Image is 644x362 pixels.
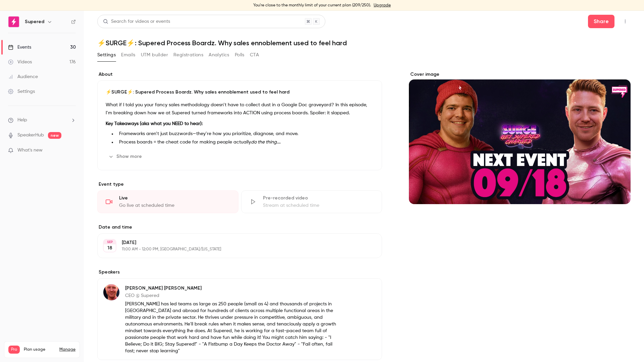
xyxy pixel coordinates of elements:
a: Upgrade [374,3,391,8]
label: About [97,71,382,78]
div: Live [119,195,230,201]
span: Plan usage [24,347,55,352]
div: Search for videos or events [103,18,170,25]
li: Process boards = the cheat code for making people actually . [116,139,374,146]
img: Supered [8,16,19,27]
button: CTA [250,50,259,60]
iframe: Noticeable Trigger [68,147,76,154]
label: Cover image [409,71,631,78]
p: [PERSON_NAME] [PERSON_NAME] [125,285,338,292]
button: Settings [97,50,116,60]
p: ⚡️SURGE⚡️: Supered Process Boardz. Why sales ennoblement used to feel hard [106,89,374,96]
p: Event type [97,181,382,188]
em: do the thing [251,140,277,144]
button: Analytics [209,50,229,60]
img: Matt Bolian [103,284,119,300]
h1: ⚡️SURGE⚡️: Supered Process Boardz. Why sales ennoblement used to feel hard [97,39,631,47]
span: Pro [8,346,20,354]
button: Share [588,15,614,28]
div: Settings [8,88,35,95]
div: SEP [104,240,116,244]
section: Cover image [409,71,631,204]
span: Help [17,117,27,124]
span: new [48,132,61,139]
label: Date and time [97,224,382,231]
div: LiveGo live at scheduled time [97,190,238,213]
a: Manage [59,347,75,352]
div: Go live at scheduled time [119,202,230,209]
label: Speakers [97,269,382,276]
li: help-dropdown-opener [8,117,76,124]
button: Emails [121,50,135,60]
div: Matt Bolian[PERSON_NAME] [PERSON_NAME]CEO @ Supered[PERSON_NAME] has led teams as large as 250 pe... [97,278,382,360]
a: SpeakerHub [17,132,44,139]
div: Pre-recorded video [263,195,374,201]
p: What if I told you your fancy sales methodology doesn’t have to collect dust in a Google Doc grav... [106,101,374,117]
button: UTM builder [141,50,168,60]
button: Show more [106,151,146,162]
div: Videos [8,59,32,65]
h6: Supered [25,18,44,25]
button: Polls [235,50,245,60]
p: 18 [107,245,112,251]
p: [PERSON_NAME] has led teams as large as 250 people (small as 4) and thousands of projects in [GEO... [125,301,338,354]
div: Stream at scheduled time [263,202,374,209]
p: [DATE] [122,239,346,246]
li: Frameworks aren’t just buzzwords—they’re how you prioritize, diagnose, and move. [116,130,374,137]
p: CEO @ Supered [125,292,338,299]
span: What's new [17,147,43,154]
button: Registrations [173,50,203,60]
strong: Key Takeaways (aka what you NEED to hear): [106,121,203,126]
div: Pre-recorded videoStream at scheduled time [241,190,382,213]
div: Events [8,44,31,51]
div: Audience [8,73,38,80]
p: 11:00 AM - 12:00 PM, [GEOGRAPHIC_DATA]/[US_STATE] [122,247,346,252]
